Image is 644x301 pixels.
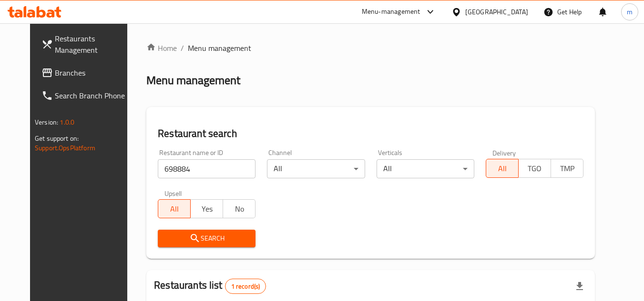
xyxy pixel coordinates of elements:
[55,90,130,101] span: Search Branch Phone
[518,159,551,178] button: TGO
[164,190,182,196] label: Upsell
[158,199,191,218] button: All
[55,67,130,78] span: Branches
[486,159,519,178] button: All
[165,233,248,244] span: Search
[154,278,266,294] h2: Restaurants list
[188,42,251,54] span: Menu management
[522,162,547,175] span: TGO
[55,33,130,56] span: Restaurants Management
[223,199,256,218] button: No
[194,202,219,216] span: Yes
[377,159,474,178] div: All
[568,275,591,298] div: Export file
[551,159,583,178] button: TMP
[158,159,256,178] input: Search for restaurant name or ID..
[146,73,240,88] h2: Menu management
[146,42,595,54] nav: breadcrumb
[267,159,365,178] div: All
[35,116,58,128] span: Version:
[35,142,95,154] a: Support.OpsPlatform
[492,149,516,156] label: Delivery
[35,132,79,145] span: Get support on:
[181,42,184,54] li: /
[465,7,528,17] div: [GEOGRAPHIC_DATA]
[34,27,138,61] a: Restaurants Management
[158,230,256,247] button: Search
[555,162,580,175] span: TMP
[190,199,223,218] button: Yes
[34,84,138,107] a: Search Branch Phone
[162,202,187,216] span: All
[34,61,138,84] a: Branches
[225,282,266,291] span: 1 record(s)
[227,202,252,216] span: No
[158,126,583,141] h2: Restaurant search
[146,42,177,54] a: Home
[60,116,74,128] span: 1.0.0
[627,7,633,17] span: m
[490,162,515,175] span: All
[362,6,420,18] div: Menu-management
